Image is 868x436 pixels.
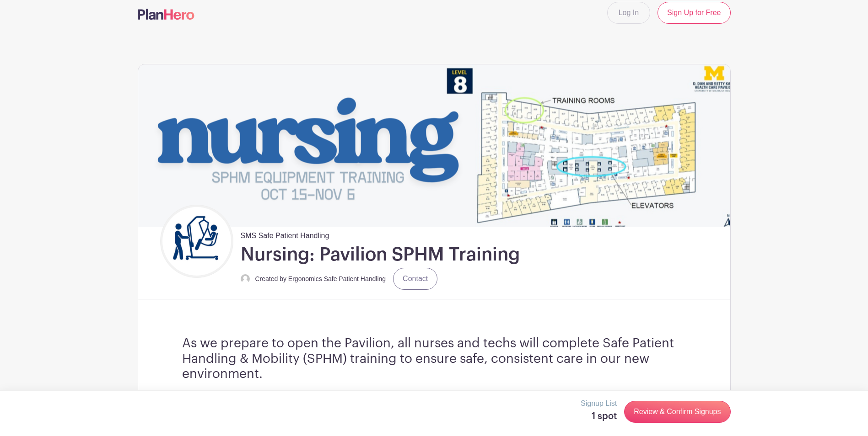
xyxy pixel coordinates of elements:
[607,2,650,24] a: Log In
[182,336,686,382] h3: As we prepare to open the Pavilion, all nurses and techs will complete Safe Patient Handling & Mo...
[241,274,250,283] img: default-ce2991bfa6775e67f084385cd625a349d9dcbb7a52a09fb2fda1e96e2d18dcdb.png
[624,401,730,423] a: Review & Confirm Signups
[658,2,730,24] a: Sign Up for Free
[581,411,617,422] h5: 1 spot
[581,398,617,409] p: Signup List
[162,207,231,276] img: Untitled%20design.png
[138,64,730,227] img: event_banner_9715.png
[138,9,194,20] img: logo-507f7623f17ff9eddc593b1ce0a138ce2505c220e1c5a4e2b4648c50719b7d32.svg
[255,275,386,282] small: Created by Ergonomics Safe Patient Handling
[393,268,437,290] a: Contact
[241,243,520,266] h1: Nursing: Pavilion SPHM Training
[241,227,329,241] span: SMS Safe Patient Handling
